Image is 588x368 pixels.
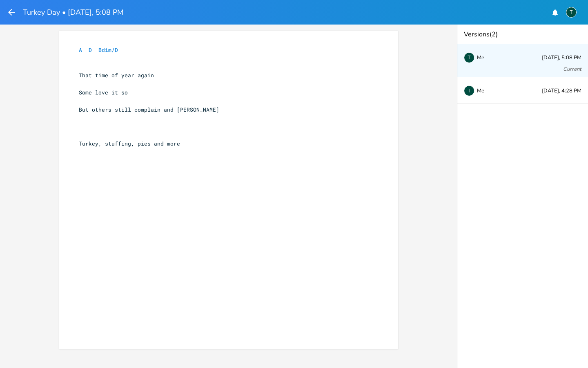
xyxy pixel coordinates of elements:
span: Bdim/D [98,46,118,54]
div: The Crooner's notebook [464,52,474,63]
div: Versions (2) [457,25,588,44]
span: [DATE], 4:28 PM [542,88,581,94]
span: [DATE], 5:08 PM [542,55,581,61]
span: That time of year again [79,72,154,79]
div: The Crooner's notebook [566,7,577,18]
span: Me [477,55,484,61]
span: Turkey, stuffing, pies and more [79,140,180,147]
span: Me [477,88,484,94]
span: A [79,46,82,54]
span: D [89,46,92,54]
div: The Crooner's notebook [464,85,474,96]
h1: Turkey Day • [DATE], 5:08 PM [23,9,123,16]
div: Current [563,67,581,72]
button: T [566,3,577,22]
span: Some love it so [79,89,128,96]
span: But others still complain and [PERSON_NAME] [79,106,219,113]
